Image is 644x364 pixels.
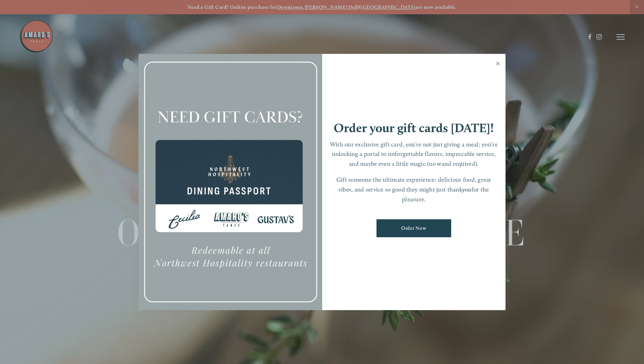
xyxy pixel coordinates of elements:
p: Gift someone the ultimate experience: delicious food, great vibes, and service so good they might... [329,175,499,204]
p: With our exclusive gift card, you’re not just giving a meal; you’re unlocking a portal to unforge... [329,140,499,169]
a: Order Now [376,219,451,237]
em: you [462,186,472,193]
h1: Order your gift cards [DATE]! [334,122,494,134]
a: Close [491,55,504,74]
